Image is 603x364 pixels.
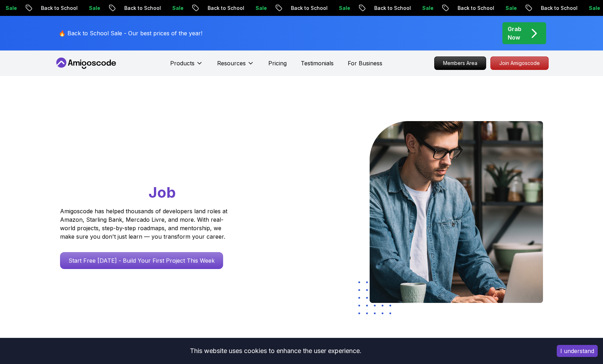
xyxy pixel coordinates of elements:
[19,5,67,12] p: Back to School
[352,5,400,12] p: Back to School
[483,5,506,12] p: Sale
[557,345,598,357] button: Accept cookies
[491,57,548,70] p: Join Amigoscode
[348,59,382,67] a: For Business
[149,183,176,201] span: Job
[60,121,255,203] h1: Go From Learning to Hired: Master Java, Spring Boot & Cloud Skills That Get You the
[59,29,202,37] p: 🔥 Back to School Sale - Our best prices of the year!
[60,207,229,241] p: Amigoscode has helped thousands of developers land roles at Amazon, Starling Bank, Mercado Livre,...
[170,59,203,73] button: Products
[519,5,567,12] p: Back to School
[269,5,317,12] p: Back to School
[317,5,339,12] p: Sale
[150,5,173,12] p: Sale
[60,252,223,269] a: Start Free [DATE] - Build Your First Project This Week
[217,59,246,67] p: Resources
[508,25,521,42] p: Grab Now
[370,121,543,303] img: hero
[400,5,423,12] p: Sale
[67,5,89,12] p: Sale
[5,343,546,359] div: This website uses cookies to enhance the user experience.
[170,59,195,67] p: Products
[490,56,549,70] a: Join Amigoscode
[102,5,150,12] p: Back to School
[268,59,287,67] a: Pricing
[435,57,486,70] p: Members Area
[435,5,483,12] p: Back to School
[233,5,256,12] p: Sale
[434,56,486,70] a: Members Area
[217,59,254,73] button: Resources
[567,5,589,12] p: Sale
[301,59,334,67] a: Testimonials
[185,5,233,12] p: Back to School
